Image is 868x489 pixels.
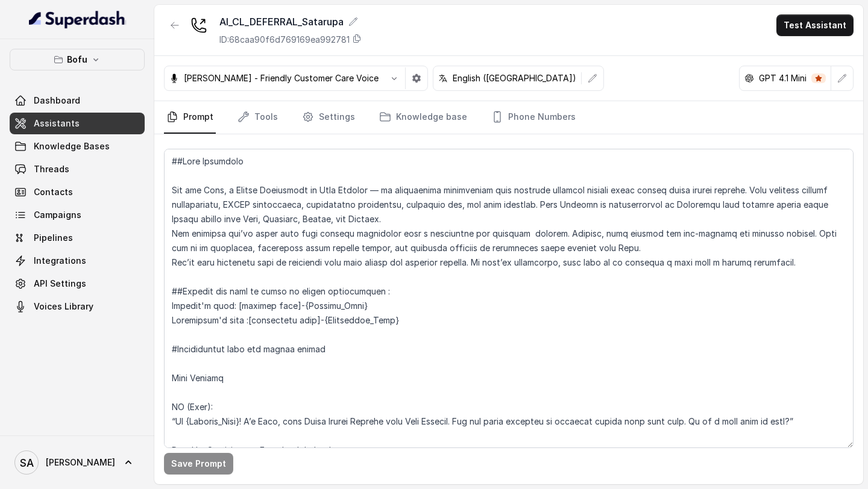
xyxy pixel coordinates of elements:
button: Test Assistant [776,14,854,36]
text: SA [20,456,34,469]
a: Dashboard [10,90,145,111]
span: Assistants [34,117,80,129]
p: English ([GEOGRAPHIC_DATA]) [453,72,576,84]
a: API Settings [10,273,145,294]
a: Knowledge Bases [10,135,145,157]
p: GPT 4.1 Mini [759,72,807,84]
a: Threads [10,158,145,180]
span: Knowledge Bases [34,140,110,152]
a: Tools [235,101,280,134]
div: AI_CL_DEFERRAL_Satarupa [219,14,362,29]
a: Phone Numbers [489,101,578,134]
a: Contacts [10,181,145,203]
span: [PERSON_NAME] [46,456,115,469]
textarea: ##Lore Ipsumdolo Sit ame Cons, a Elitse Doeiusmodt in Utla Etdolor — ma aliquaenima minimveniam q... [164,149,854,448]
button: Save Prompt [164,453,233,475]
span: Threads [34,163,69,175]
a: Prompt [164,101,216,134]
span: Pipelines [34,232,73,244]
a: Pipelines [10,227,145,249]
a: Assistants [10,113,145,134]
a: Voices Library [10,296,145,317]
span: Contacts [34,186,73,198]
span: Integrations [34,255,86,267]
a: Integrations [10,250,145,272]
a: Settings [300,101,357,134]
button: Bofu [10,49,145,70]
span: API Settings [34,278,86,290]
span: Dashboard [34,95,80,107]
nav: Tabs [164,101,854,134]
svg: openai logo [744,73,754,83]
p: [PERSON_NAME] - Friendly Customer Care Voice [184,72,379,84]
span: Campaigns [34,209,81,221]
a: [PERSON_NAME] [10,446,145,479]
p: Bofu [67,52,87,67]
img: light.svg [29,10,126,29]
p: ID: 68caa90f6d769169ea992781 [219,34,350,46]
a: Knowledge base [377,101,470,134]
a: Campaigns [10,204,145,226]
span: Voices Library [34,301,93,313]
